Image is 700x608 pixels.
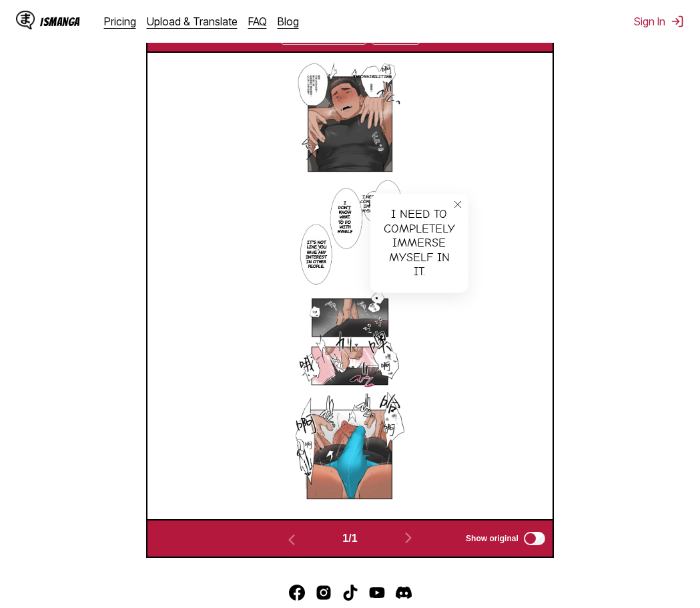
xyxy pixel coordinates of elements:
a: Discord [396,585,412,601]
a: Pricing [104,15,136,28]
div: IsManga [40,15,80,28]
img: IsManga Facebook [289,585,305,601]
span: Show original [466,534,518,543]
a: TikTok [342,585,358,601]
p: I don't know what to do with myself. [335,198,354,237]
p: ■ [373,293,381,303]
div: I need to completely immerse myself in it. [370,194,468,293]
img: IsManga Instagram [316,585,332,601]
a: Upload & Translate [147,15,238,28]
a: IsManga LogoIsManga [16,11,104,32]
img: IsManga TikTok [342,585,358,601]
p: It's not like you have any interest in other people. [303,237,330,271]
a: Youtube [369,585,385,601]
input: Show original [524,532,545,545]
img: IsManga YouTube [369,585,385,601]
a: Instagram [316,585,332,601]
img: IsManga Logo [16,11,35,29]
img: Next page [400,530,416,546]
a: Facebook [289,585,305,601]
img: Manga Panel [296,53,404,519]
img: Sign out [671,15,684,28]
p: Impossibilities. [350,71,394,82]
a: Blog [278,15,299,28]
img: Previous page [284,532,300,548]
button: Sign In [634,15,684,28]
img: IsManga Discord [396,585,412,601]
p: I need to completely immerse myself in it. [358,192,388,221]
span: 1 / 1 [342,533,357,545]
a: FAQ [248,15,267,28]
button: close-tooltip [447,194,468,215]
